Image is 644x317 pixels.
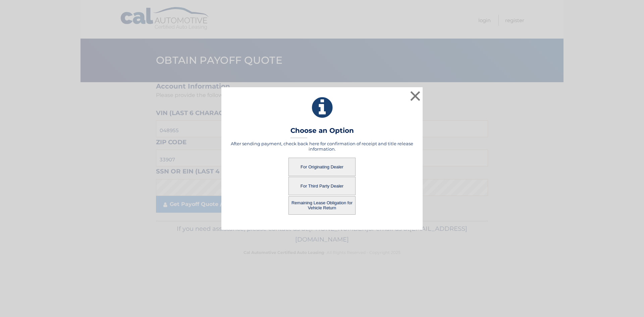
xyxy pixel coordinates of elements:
[409,89,422,103] button: ×
[288,158,356,176] button: For Originating Dealer
[288,196,356,215] button: Remaining Lease Obligation for Vehicle Return
[290,126,354,138] h3: Choose an Option
[230,141,414,152] h5: After sending payment, check back here for confirmation of receipt and title release information.
[288,177,356,195] button: For Third Party Dealer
